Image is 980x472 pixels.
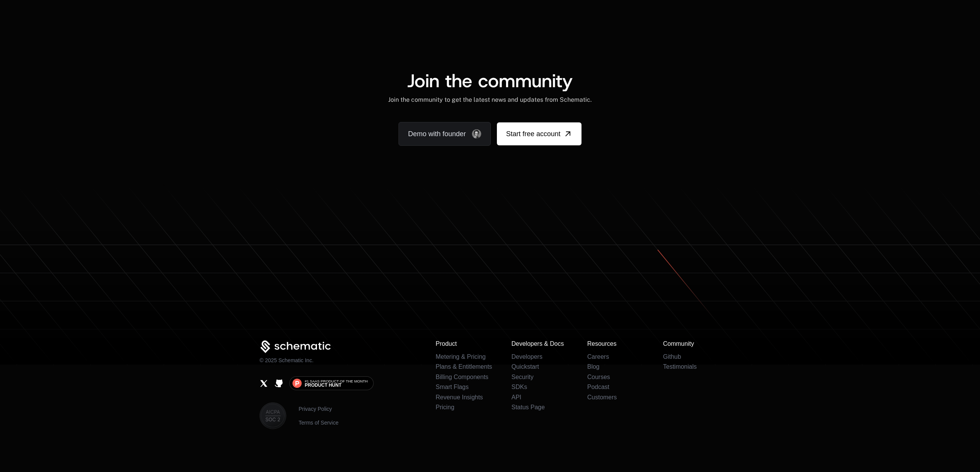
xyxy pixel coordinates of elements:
h3: Resources [587,340,645,347]
h3: Developers & Docs [511,340,569,347]
a: Github [274,379,283,388]
a: Developers [511,353,542,360]
a: Metering & Pricing [436,353,486,360]
p: © 2025 Schematic Inc. [260,356,314,364]
a: Podcast [587,384,609,390]
span: Join the community [407,68,573,93]
span: Start free account [506,129,560,139]
a: API [511,394,521,400]
h3: Community [663,340,720,347]
a: Github [663,353,681,360]
h3: Product [436,340,493,347]
a: Billing Components [436,374,488,380]
a: #1 SaaS Product of the MonthProduct Hunt [289,376,374,390]
a: Status Page [511,404,545,410]
a: [object Object] [497,122,581,145]
a: Demo with founder, ,[object Object] [399,122,491,146]
a: Quickstart [511,363,539,370]
a: Blog [587,363,599,370]
a: Revenue Insights [436,394,483,400]
a: Privacy Policy [299,405,338,413]
a: Security [511,374,534,380]
a: X [260,379,268,388]
a: Smart Flags [436,384,469,390]
span: #1 SaaS Product of the Month [305,379,367,383]
a: Pricing [436,404,454,410]
span: Product Hunt [305,383,341,387]
a: Terms of Service [299,419,338,426]
img: Founder [472,129,481,138]
a: Courses [587,374,610,380]
img: SOC II & Aicapa [260,402,286,429]
a: Plans & Entitlements [436,363,492,370]
a: SDKs [511,384,527,390]
a: Customers [587,394,617,400]
a: Testimonials [663,363,697,370]
a: Careers [587,353,609,360]
div: Join the community to get the latest news and updates from Schematic. [388,96,592,104]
